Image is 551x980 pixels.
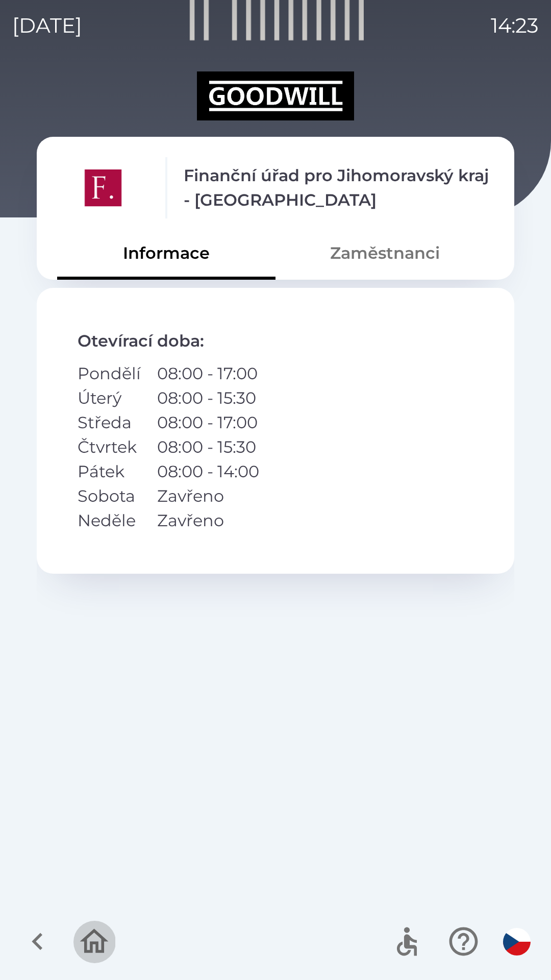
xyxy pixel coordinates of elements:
p: Pondělí [78,361,141,386]
p: Zavřeno [157,508,259,533]
button: Zaměstnanci [275,235,494,272]
p: Středa [78,410,141,435]
p: Čtvrtek [78,435,141,459]
p: Zavřeno [157,484,259,508]
img: cs flag [503,928,531,955]
button: Informace [57,235,275,272]
p: Otevírací doba : [78,329,473,353]
p: Neděle [78,508,141,533]
p: Pátek [78,459,141,484]
img: Logo [37,71,514,120]
p: Sobota [78,484,141,508]
p: 14:23 [491,10,539,41]
p: 08:00 - 17:00 [157,361,259,386]
img: 8392ff6e-f128-4fc9-8aa7-79ef86fae49c.png [57,157,149,218]
p: Finanční úřad pro Jihomoravský kraj - [GEOGRAPHIC_DATA] [184,163,494,212]
p: [DATE] [12,10,82,41]
p: 08:00 - 15:30 [157,435,259,459]
p: 08:00 - 15:30 [157,386,259,410]
p: 08:00 - 17:00 [157,410,259,435]
p: 08:00 - 14:00 [157,459,259,484]
p: Úterý [78,386,141,410]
